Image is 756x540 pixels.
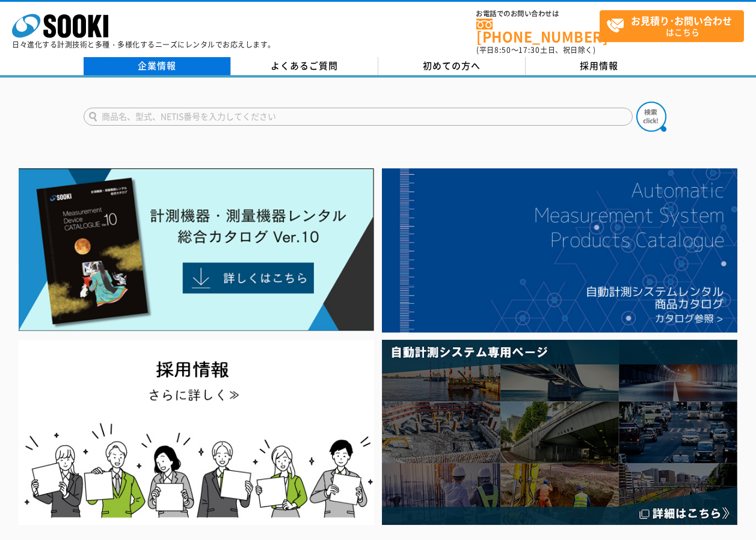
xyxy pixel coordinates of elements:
[606,11,743,41] span: はこちら
[382,340,737,524] img: 自動計測システム専用ページ
[636,102,666,132] img: btn_search.png
[518,44,540,55] span: 17:30
[231,57,378,75] a: よくあるご質問
[631,13,732,28] strong: お見積り･お問い合わせ
[12,41,275,48] p: 日々進化する計測技術と多種・多様化するニーズにレンタルでお応えします。
[494,44,511,55] span: 8:50
[84,57,231,75] a: 企業情報
[526,57,673,75] a: 採用情報
[423,59,481,72] span: 初めての方へ
[378,57,526,75] a: 初めての方へ
[19,340,374,524] img: SOOKI recruit
[600,10,744,42] a: お見積り･お問い合わせはこちら
[476,44,595,55] span: (平日 ～ 土日、祝日除く)
[476,10,600,17] span: お電話でのお問い合わせは
[476,19,600,43] a: [PHONE_NUMBER]
[382,168,737,333] img: 自動計測システムカタログ
[19,168,374,331] img: Catalog Ver10
[84,108,633,126] input: 商品名、型式、NETIS番号を入力してください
